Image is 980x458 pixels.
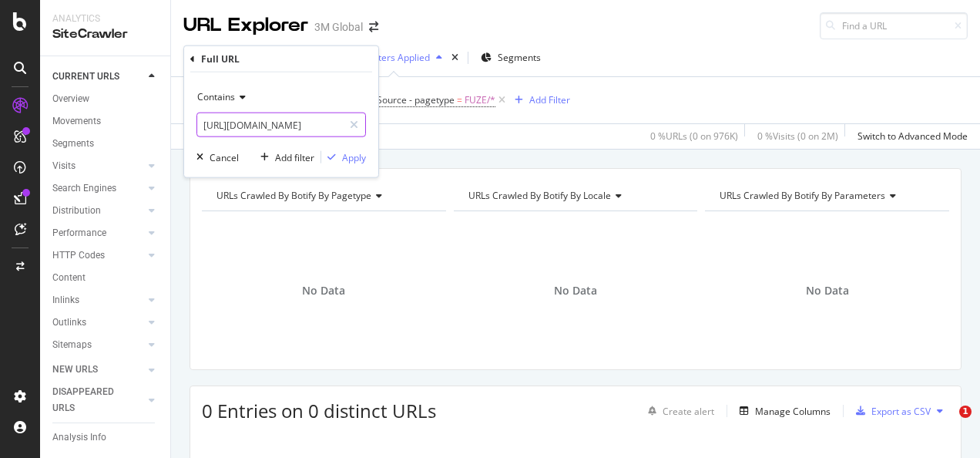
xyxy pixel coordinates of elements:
[52,91,159,107] a: Overview
[254,150,314,165] button: Add filter
[52,12,158,25] div: Analytics
[806,283,849,298] span: No Data
[183,12,308,39] div: URL Explorer
[52,69,119,85] div: CURRENT URLS
[871,405,931,418] div: Export as CSV
[52,113,101,130] div: Movements
[369,22,378,32] div: arrow-right-arrow-left
[197,90,235,103] span: Contains
[321,150,366,165] button: Apply
[377,93,455,106] span: Source - pagetype
[928,406,965,443] iframe: Intercom live chat
[508,91,570,109] button: Add Filter
[216,189,371,202] span: URLs Crawled By Botify By pagetype
[213,184,432,208] h4: URLs Crawled By Botify By pagetype
[457,93,462,106] span: =
[448,50,461,66] div: times
[52,270,159,286] a: Content
[340,45,448,70] button: 2 Filters Applied
[52,384,130,416] div: DISAPPEARED URLS
[52,429,106,446] div: Analysis Info
[361,51,430,64] div: 2 Filters Applied
[52,292,144,308] a: Inlinks
[52,203,144,219] a: Distribution
[314,19,363,35] div: 3M Global
[201,52,240,66] div: Full URL
[52,225,106,241] div: Performance
[342,150,366,163] div: Apply
[468,189,611,202] span: URLs Crawled By Botify By locale
[465,184,684,208] h4: URLs Crawled By Botify By locale
[959,406,972,418] span: 1
[52,429,159,446] a: Analysis Info
[52,203,101,219] div: Distribution
[52,158,144,174] a: Visits
[720,189,885,202] span: URLs Crawled By Botify By parameters
[498,51,541,64] span: Segments
[717,184,935,208] h4: URLs Crawled By Botify By parameters
[302,283,345,298] span: No Data
[52,315,144,331] a: Outlinks
[52,362,98,378] div: NEW URLS
[465,89,495,111] span: FUZE/*
[52,384,144,416] a: DISAPPEARED URLS
[52,113,159,130] a: Movements
[52,25,158,43] div: SiteCrawler
[755,405,831,418] div: Manage Columns
[52,292,79,308] div: Inlinks
[733,402,831,420] button: Manage Columns
[650,130,738,143] div: 0 % URLs ( 0 on 976K )
[820,12,968,39] input: Find a URL
[52,91,89,107] div: Overview
[52,69,144,85] a: CURRENT URLS
[554,283,597,298] span: No Data
[190,150,239,165] button: Cancel
[275,150,314,163] div: Add filter
[52,225,144,241] a: Performance
[52,315,86,331] div: Outlinks
[850,399,931,423] button: Export as CSV
[52,248,144,264] a: HTTP Codes
[210,150,239,163] div: Cancel
[663,405,714,418] div: Create alert
[52,180,144,197] a: Search Engines
[52,337,144,353] a: Sitemaps
[851,124,968,149] button: Switch to Advanced Mode
[52,337,92,353] div: Sitemaps
[475,45,547,70] button: Segments
[52,136,94,152] div: Segments
[857,130,968,143] div: Switch to Advanced Mode
[52,158,76,174] div: Visits
[52,248,105,264] div: HTTP Codes
[642,399,714,423] button: Create alert
[52,136,159,152] a: Segments
[52,180,116,197] div: Search Engines
[52,362,144,378] a: NEW URLS
[757,130,838,143] div: 0 % Visits ( 0 on 2M )
[52,270,86,286] div: Content
[529,93,570,106] div: Add Filter
[202,398,436,423] span: 0 Entries on 0 distinct URLs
